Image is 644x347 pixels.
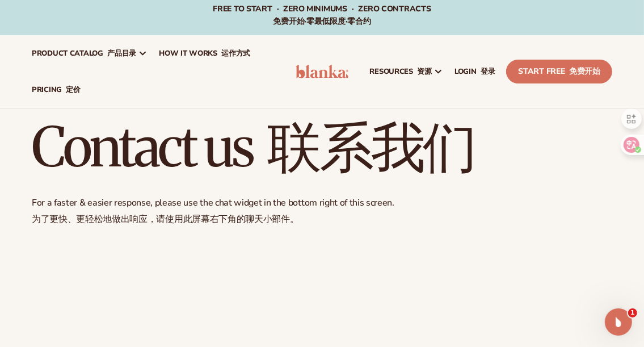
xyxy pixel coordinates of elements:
[370,67,432,76] span: resources
[159,49,250,58] span: How It Works
[569,66,600,77] font: 免费开始
[66,85,81,95] font: 定价
[364,53,449,90] a: resources 资源
[213,3,431,27] span: Free to start · ZERO minimums · ZERO contracts
[481,66,495,77] font: 登录
[628,308,637,317] span: 1
[506,60,612,83] a: Start Free 免费开始
[32,85,81,94] span: pricing
[454,67,495,76] span: LOGIN
[273,16,371,27] font: 免费开始·零最低限度·零合约
[26,35,153,72] a: product catalog 产品目录
[449,53,501,90] a: LOGIN 登录
[32,213,298,225] font: 为了更快、更轻松地做出响应，请使用此屏幕右下角的聊天小部件。
[26,72,86,108] a: pricing 定价
[267,113,474,181] font: 联系我们
[221,48,250,58] font: 运作方式
[153,35,256,72] a: How It Works 运作方式
[605,308,632,336] iframe: Intercom live chat
[107,48,136,58] font: 产品目录
[296,65,348,78] img: logo
[32,197,612,230] p: For a faster & easier response, please use the chat widget in the bottom right of this screen.
[32,49,136,58] span: product catalog
[417,66,431,77] font: 资源
[32,120,612,174] h1: Contact us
